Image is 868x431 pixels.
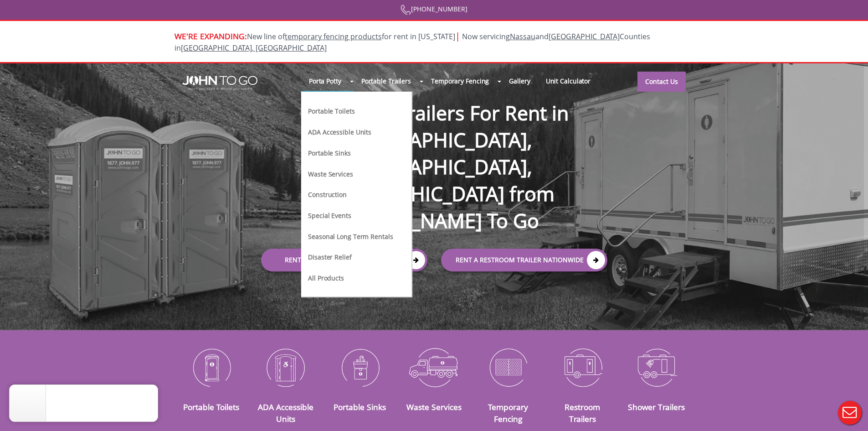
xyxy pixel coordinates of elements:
a: Waste Services [307,169,354,178]
img: ADA-Accessible-Units-icon_N.png [255,343,316,391]
a: Gallery [501,71,538,91]
a: [PHONE_NUMBER] [401,5,467,13]
img: Portable-Toilets-icon_N.png [181,343,242,391]
button: Live Chat [832,395,868,431]
a: Portable Sinks [334,401,386,412]
a: Portable Toilets [183,401,239,412]
a: [GEOGRAPHIC_DATA], [GEOGRAPHIC_DATA] [181,43,327,53]
a: Rent a Porta Potty Locally [261,249,427,272]
a: Temporary Fencing [488,401,528,424]
a: Portable Sinks [307,148,352,157]
a: Portable Toilets [307,106,355,115]
a: Restroom Trailers [565,401,600,424]
a: Waste Services [406,401,462,412]
img: Restroom-Trailers-icon_N.png [552,343,613,391]
img: Temporary-Fencing-cion_N.png [478,343,539,391]
a: Porta Potty [301,71,349,91]
span: | [455,30,460,42]
a: ADA Accessible Units [307,127,372,136]
h1: Bathroom Trailers For Rent in [GEOGRAPHIC_DATA], [GEOGRAPHIC_DATA], [GEOGRAPHIC_DATA] from [PERSO... [252,70,616,234]
span: Now servicing and Counties in [175,31,650,53]
a: temporary fencing products [285,31,382,42]
a: Seasonal Long Term Rentals [307,231,394,241]
img: Shower-Trailers-icon_N.png [627,343,687,391]
a: Construction [307,189,348,199]
a: All Products [307,273,345,282]
img: Portable-Sinks-icon_N.png [329,343,390,391]
a: Contact Us [637,72,686,92]
a: [GEOGRAPHIC_DATA] [549,31,620,42]
img: JOHN to go [182,76,257,90]
a: Portable Trailers [354,71,419,91]
a: Nassau [510,31,535,42]
a: Temporary Fencing [423,71,497,91]
a: rent a RESTROOM TRAILER Nationwide [441,249,607,272]
span: WE'RE EXPANDING: [175,31,247,42]
a: Disaster Relief [307,252,353,261]
img: Waste-Services-icon_N.png [404,343,464,391]
a: ADA Accessible Units [258,401,313,424]
a: Shower Trailers [628,401,685,412]
span: New line of for rent in [US_STATE] [175,31,650,53]
a: Unit Calculator [538,71,599,91]
a: Special Events [307,210,352,220]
